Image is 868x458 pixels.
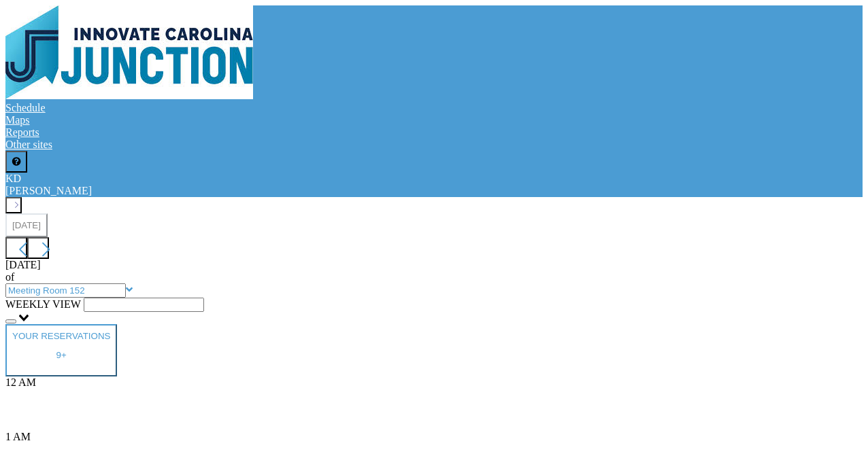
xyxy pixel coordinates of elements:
a: Other sites [5,139,52,150]
a: Schedule [5,102,46,113]
button: [DATE] [5,213,48,237]
a: Reports [5,126,39,138]
div: 12 AM [5,376,863,431]
button: Clear Selected [5,319,16,323]
img: organization-logo [5,5,253,99]
div: Search for option [5,298,863,324]
button: YOUR RESERVATIONS9+ [5,324,117,376]
span: KD [5,173,21,184]
span: [DATE] [5,259,41,270]
input: Search for option [84,298,204,312]
span: WEEKLY VIEW [5,298,81,310]
a: Maps [5,114,30,126]
p: 9+ [12,350,110,360]
span: of [5,271,14,283]
input: Meeting Room 152 [5,283,126,298]
span: [PERSON_NAME] [5,185,92,196]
